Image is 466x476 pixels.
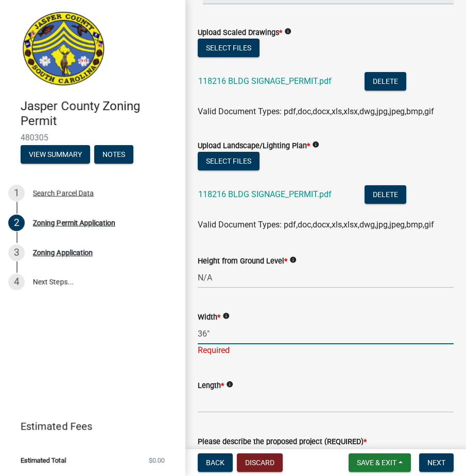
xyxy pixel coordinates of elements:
button: Delete [365,185,406,204]
button: Save & Exit [349,453,411,472]
button: Delete [365,72,406,91]
label: Upload Landscape/Lighting Plan [198,143,310,150]
span: Valid Document Types: pdf,doc,docx,xls,xlsx,dwg,jpg,jpeg,bmp,gif [198,220,434,230]
span: Valid Document Types: pdf,doc,docx,xls,xlsx,dwg,jpg,jpeg,bmp,gif [198,107,434,116]
label: Width [198,314,220,321]
span: Next [427,459,445,467]
button: View Summary [21,145,90,164]
a: 118216 BLDG SIGNAGE_PERMIT.pdf [198,76,332,86]
span: Estimated Total [21,457,66,464]
span: Back [206,459,225,467]
span: 480305 [21,133,165,143]
label: Height from Ground Level [198,258,287,265]
div: Zoning Permit Application [33,219,115,226]
label: Please describe the proposed project (REQUIRED) [198,438,367,446]
button: Notes [94,145,133,164]
div: Search Parcel Data [33,189,94,197]
div: 2 [8,215,25,231]
i: info [312,141,319,148]
h4: Jasper County Zoning Permit [21,99,177,129]
span: Save & Exit [357,459,396,467]
label: Length [198,382,224,390]
button: Select files [198,39,260,57]
span: $0.00 [149,457,165,464]
a: 118216 BLDG SIGNAGE_PERMIT.pdf [198,189,332,199]
button: Back [198,453,233,472]
i: info [284,28,291,35]
div: Zoning Application [33,249,93,256]
wm-modal-confirm: Delete Document [365,77,406,87]
div: 3 [8,244,25,261]
i: info [222,312,230,320]
div: 1 [8,185,25,201]
i: info [226,381,233,388]
div: Required [198,344,454,357]
button: Next [419,453,454,472]
img: Jasper County, South Carolina [21,11,107,88]
i: info [289,256,297,263]
button: Discard [237,453,283,472]
wm-modal-confirm: Delete Document [365,190,406,200]
label: Upload Scaled Drawings [198,29,282,37]
button: Select files [198,152,260,170]
wm-modal-confirm: Notes [94,151,133,159]
div: 4 [8,274,25,290]
a: Estimated Fees [8,416,169,436]
wm-modal-confirm: Summary [21,151,90,159]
